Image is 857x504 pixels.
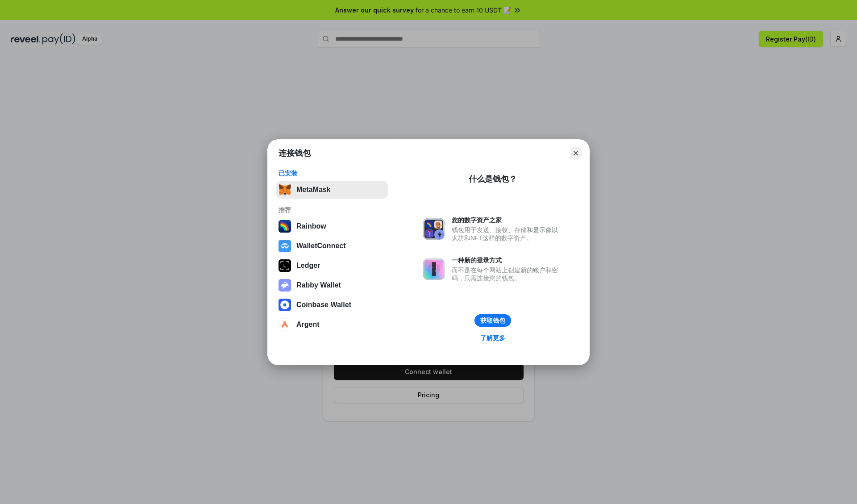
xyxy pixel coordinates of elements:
[279,318,291,331] img: svg+xml,%3Csvg%20width%3D%2228%22%20height%3D%2228%22%20viewBox%3D%220%200%2028%2028%22%20fill%3D...
[452,256,562,264] div: 一种新的登录方式
[296,321,320,329] div: Argent
[276,237,388,255] button: WalletConnect
[279,220,291,233] img: svg+xml,%3Csvg%20width%3D%22120%22%20height%3D%22120%22%20viewBox%3D%220%200%20120%20120%22%20fil...
[279,169,385,177] div: 已安装
[296,222,326,230] div: Rainbow
[452,266,562,282] div: 而不是在每个网站上创建新的账户和密码，只需连接您的钱包。
[570,147,582,159] button: Close
[276,276,388,294] button: Rabby Wallet
[452,216,562,224] div: 您的数字资产之家
[474,314,511,327] button: 获取钱包
[296,242,346,250] div: WalletConnect
[480,334,505,342] div: 了解更多
[279,206,385,214] div: 推荐
[480,317,505,325] div: 获取钱包
[279,299,291,311] img: svg+xml,%3Csvg%20width%3D%2228%22%20height%3D%2228%22%20viewBox%3D%220%200%2028%2028%22%20fill%3D...
[279,259,291,272] img: svg+xml,%3Csvg%20xmlns%3D%22http%3A%2F%2Fwww.w3.org%2F2000%2Fsvg%22%20width%3D%2228%22%20height%3...
[423,218,445,240] img: svg+xml,%3Csvg%20xmlns%3D%22http%3A%2F%2Fwww.w3.org%2F2000%2Fsvg%22%20fill%3D%22none%22%20viewBox...
[276,316,388,333] button: Argent
[469,174,517,184] div: 什么是钱包？
[279,148,311,158] h1: 连接钱包
[276,217,388,235] button: Rainbow
[296,301,351,309] div: Coinbase Wallet
[279,279,291,292] img: svg+xml,%3Csvg%20xmlns%3D%22http%3A%2F%2Fwww.w3.org%2F2000%2Fsvg%22%20fill%3D%22none%22%20viewBox...
[296,262,320,270] div: Ledger
[475,332,511,344] a: 了解更多
[279,240,291,252] img: svg+xml,%3Csvg%20width%3D%2228%22%20height%3D%2228%22%20viewBox%3D%220%200%2028%2028%22%20fill%3D...
[276,181,388,199] button: MetaMask
[423,258,445,280] img: svg+xml,%3Csvg%20xmlns%3D%22http%3A%2F%2Fwww.w3.org%2F2000%2Fsvg%22%20fill%3D%22none%22%20viewBox...
[452,226,562,242] div: 钱包用于发送、接收、存储和显示像以太坊和NFT这样的数字资产。
[296,186,330,194] div: MetaMask
[296,281,341,289] div: Rabby Wallet
[276,296,388,314] button: Coinbase Wallet
[279,183,291,196] img: svg+xml,%3Csvg%20fill%3D%22none%22%20height%3D%2233%22%20viewBox%3D%220%200%2035%2033%22%20width%...
[276,257,388,275] button: Ledger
